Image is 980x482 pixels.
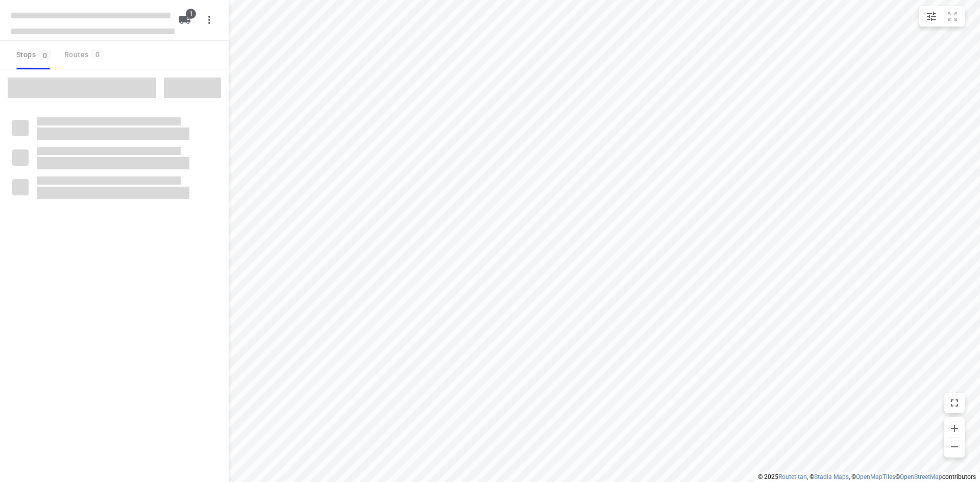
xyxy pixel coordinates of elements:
[919,6,965,27] div: small contained button group
[778,473,807,480] a: Routetitan
[900,473,942,480] a: OpenStreetMap
[921,6,942,27] button: Map settings
[814,473,849,480] a: Stadia Maps
[856,473,895,480] a: OpenMapTiles
[758,473,976,480] li: © 2025 , © , © © contributors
